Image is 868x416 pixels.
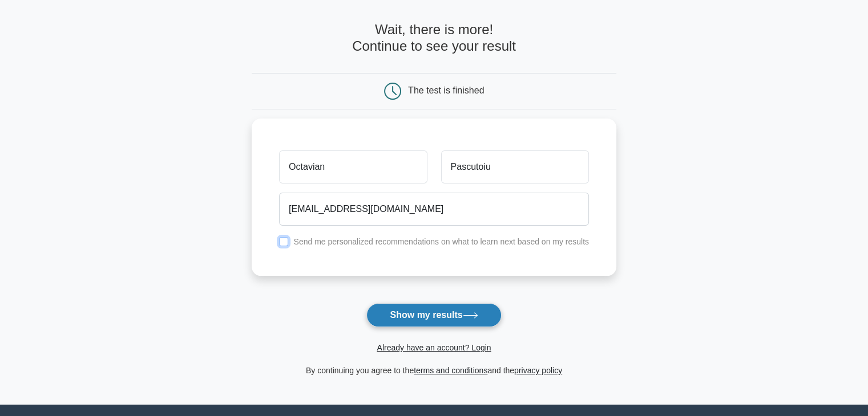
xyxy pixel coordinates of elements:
[414,366,487,375] a: terms and conditions
[408,85,484,95] div: The test is finished
[252,22,616,55] h4: Wait, there is more! Continue to see your result
[366,303,501,327] button: Show my results
[514,366,562,375] a: privacy policy
[245,364,623,377] div: By continuing you agree to the and the
[279,193,589,226] input: Email
[377,343,491,352] a: Already have an account? Login
[279,150,427,183] input: First name
[441,150,589,183] input: Last name
[293,237,589,246] label: Send me personalized recommendations on what to learn next based on my results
